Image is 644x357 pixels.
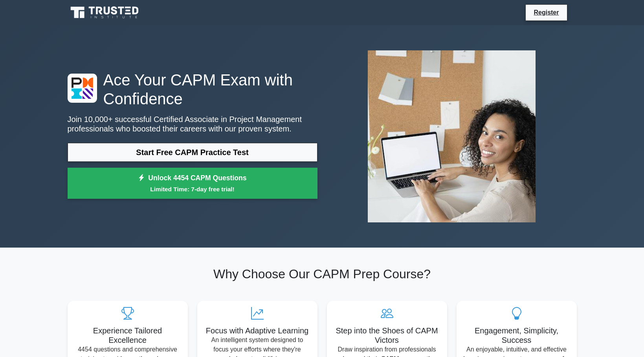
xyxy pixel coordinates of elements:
h5: Engagement, Simplicity, Success [463,326,571,345]
p: Join 10,000+ successful Certified Associate in Project Management professionals who boosted their... [68,115,317,133]
a: Register [529,7,563,17]
h1: Ace Your CAPM Exam with Confidence [68,70,317,108]
h5: Step into the Shoes of CAPM Victors [333,326,441,345]
h5: Focus with Adaptive Learning [204,326,311,335]
a: Unlock 4454 CAPM QuestionsLimited Time: 7-day free trial! [68,168,317,199]
a: Start Free CAPM Practice Test [68,143,317,162]
small: Limited Time: 7-day free trial! [77,185,308,194]
h5: Experience Tailored Excellence [74,326,182,345]
h2: Why Choose Our CAPM Prep Course? [68,266,577,281]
